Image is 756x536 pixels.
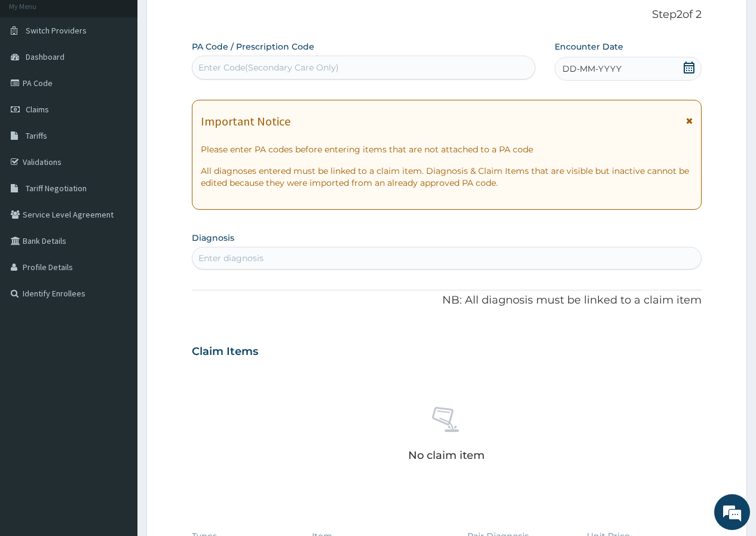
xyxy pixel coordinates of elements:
[192,41,314,53] label: PA Code / Prescription Code
[562,63,622,75] span: DD-MM-YYYY
[69,151,165,271] span: We're online!
[26,183,87,194] span: Tariff Negotiation
[62,67,201,82] div: Chat with us now
[192,293,702,308] p: NB: All diagnosis must be linked to a claim item
[201,165,693,189] p: All diagnoses entered must be linked to a claim item. Diagnosis & Claim Items that are visible bu...
[555,41,623,53] label: Encounter Date
[196,6,225,35] div: Minimize live chat window
[198,252,264,264] div: Enter diagnosis
[26,51,65,62] span: Dashboard
[192,345,258,359] h3: Claim Items
[22,60,48,90] img: d_794563401_company_1708531726252_794563401
[408,449,485,461] p: No claim item
[26,25,87,36] span: Switch Providers
[6,326,228,368] textarea: Type your message and hit 'Enter'
[201,143,693,155] p: Please enter PA codes before entering items that are not attached to a PA code
[201,115,290,128] h1: Important Notice
[26,104,49,115] span: Claims
[192,232,234,244] label: Diagnosis
[192,8,702,22] p: Step 2 of 2
[198,62,339,73] div: Enter Code(Secondary Care Only)
[26,130,47,141] span: Tariffs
